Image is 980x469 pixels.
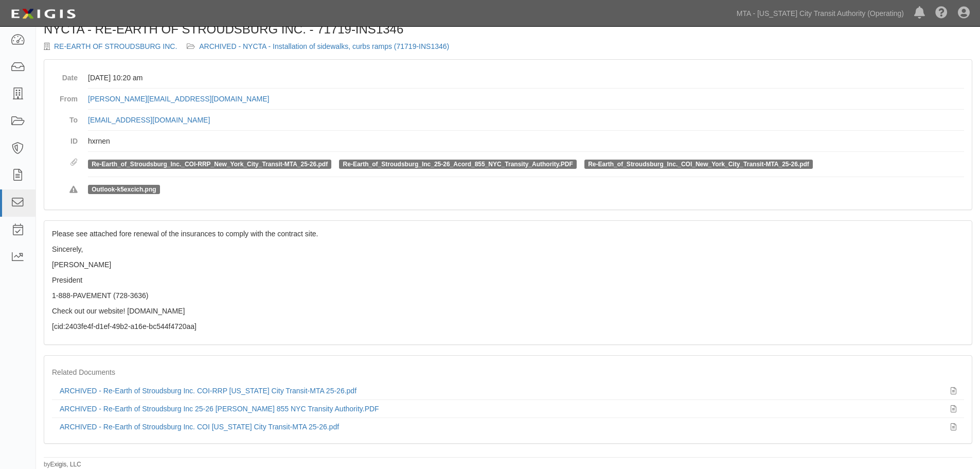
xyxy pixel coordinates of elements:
a: View [951,404,956,414]
div: Re-Earth of Stroudsburg Inc 25-26 Acord 855 NYC Transity Authority.PDF [60,404,943,414]
p: Please see attached fore renewal of the insurances to comply with the contract site. [52,229,964,239]
p: [cid:2403fe4f-d1ef-49b2-a16e-bc544f4720aa] [52,321,964,332]
a: [EMAIL_ADDRESS][DOMAIN_NAME] [88,116,210,124]
dt: Date [52,67,78,83]
dt: From [52,89,78,104]
div: Re-Earth of Stroudsburg Inc. COI New York City Transit-MTA 25-26.pdf [60,422,943,432]
p: 1-888-PAVEMENT (728-3636) [52,290,964,301]
a: [PERSON_NAME][EMAIL_ADDRESS][DOMAIN_NAME] [88,95,269,103]
div: Re-Earth of Stroudsburg Inc. COI-RRP New York City Transit-MTA 25-26.pdf [60,386,943,396]
p: [PERSON_NAME] [52,259,964,270]
dt: To [52,110,78,125]
a: Re-Earth_of_Stroudsburg_Inc_25-26_Acord_855_NYC_Transity_Authority.PDF [343,161,573,168]
a: ARCHIVED - Re-Earth of Stroudsburg Inc 25-26 [PERSON_NAME] 855 NYC Transity Authority.PDF [60,405,379,413]
dd: hxrnen [88,131,964,152]
a: RE-EARTH OF STROUDSBURG INC. [54,42,177,50]
span: Outlook-k5excich.png [88,185,160,194]
i: Attachments [70,159,78,166]
i: Help Center - Complianz [935,7,948,20]
dd: [DATE] 10:20 am [88,67,964,89]
h5: Related Documents [52,369,964,376]
i: Rejected attachments. These file types are not supported. [69,186,78,194]
a: View [951,386,956,396]
dt: ID [52,131,78,146]
a: Exigis, LLC [50,461,81,468]
p: President [52,275,964,285]
img: logo-5460c22ac91f19d4615b14bd174203de0afe785f0fc80cf4dbbc73dc1793850b.png [8,5,79,23]
a: Re-Earth_of_Stroudsburg_Inc._COI-RRP_New_York_City_Transit-MTA_25-26.pdf [92,161,328,168]
h1: NYCTA - RE-EARTH OF STROUDSBURG INC. - 71719-INS1346 [44,23,501,36]
a: View [951,422,956,432]
small: by [44,460,81,469]
a: ARCHIVED - Re-Earth of Stroudsburg Inc. COI [US_STATE] City Transit-MTA 25-26.pdf [60,423,339,431]
p: Sincerely, [52,244,964,254]
a: Re-Earth_of_Stroudsburg_Inc._COI_New_York_City_Transit-MTA_25-26.pdf [588,161,809,168]
a: MTA - [US_STATE] City Transit Authority (Operating) [732,3,909,24]
a: ARCHIVED - Re-Earth of Stroudsburg Inc. COI-RRP [US_STATE] City Transit-MTA 25-26.pdf [60,387,357,395]
a: ARCHIVED - NYCTA - Installation of sidewalks, curbs ramps (71719-INS1346) [199,42,449,50]
p: Check out our website! [DOMAIN_NAME] [52,306,964,316]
